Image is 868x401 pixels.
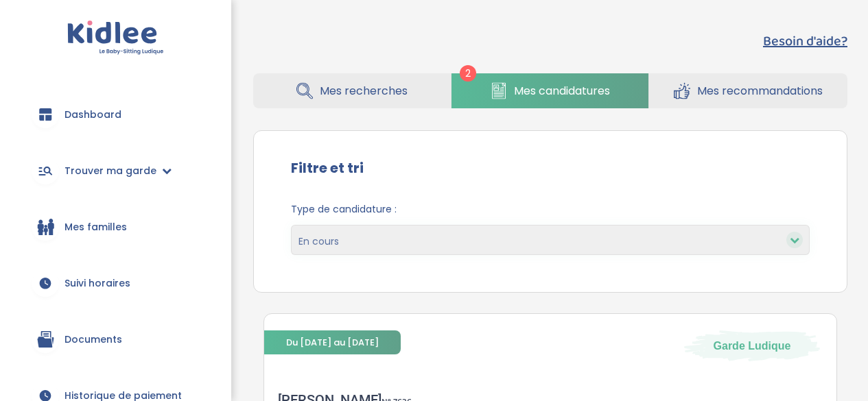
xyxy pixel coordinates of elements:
span: Mes recherches [320,82,408,99]
span: Mes recommandations [697,82,823,99]
span: Type de candidature : [291,202,810,217]
a: Mes recherches [253,73,451,108]
span: Dashboard [64,108,121,122]
span: Trouver ma garde [64,164,156,178]
span: 2 [460,65,476,82]
a: Mes candidatures [451,73,649,108]
span: Mes familles [64,220,127,234]
span: Garde Ludique [714,338,791,353]
a: Trouver ma garde [21,146,211,195]
a: Mes recommandations [649,73,847,108]
a: Suivi horaires [21,258,211,308]
span: Du [DATE] au [DATE] [264,330,401,354]
label: Filtre et tri [291,158,364,178]
button: Besoin d'aide? [763,31,847,51]
span: Suivi horaires [64,276,130,291]
a: Dashboard [21,90,211,139]
a: Mes familles [21,202,211,252]
a: Documents [21,315,211,364]
img: logo.svg [67,21,164,56]
span: Mes candidatures [514,82,610,99]
span: Documents [64,332,122,347]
